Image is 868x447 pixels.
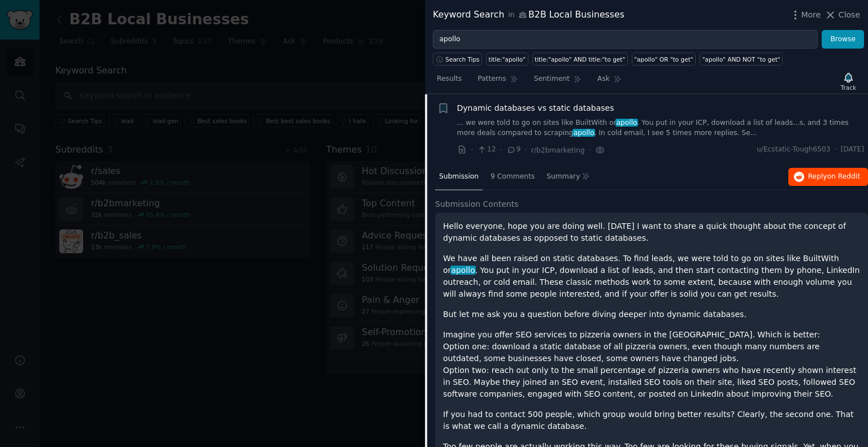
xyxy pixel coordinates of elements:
a: Dynamic databases vs static databases [457,102,614,114]
span: apollo [572,129,596,137]
a: Sentiment [530,70,585,93]
button: Track [837,70,860,93]
span: on Reddit [827,172,860,180]
span: · [524,144,527,156]
span: · [500,144,502,156]
div: Keyword Search B2B Local Businesses [433,8,624,22]
span: · [471,144,473,156]
div: title:"apollo" [489,55,526,63]
p: If you had to contact 500 people, which group would bring better results? Clearly, the second one... [443,409,860,432]
div: "apollo" OR "to get" [634,55,693,63]
span: Summary [546,172,580,182]
span: in [508,10,514,20]
button: Close [824,9,860,21]
span: · [589,144,591,156]
a: Patterns [474,70,522,93]
span: 12 [477,145,496,155]
span: Sentiment [534,74,570,84]
a: "apollo" OR "to get" [632,53,696,66]
button: Browse [822,30,864,49]
button: More [789,9,821,21]
button: Replyon Reddit [788,168,868,186]
span: Search Tips [445,55,480,63]
span: Submission Contents [435,198,519,210]
span: Submission [439,172,479,182]
a: "apollo" AND NOT "to get" [700,53,783,66]
span: [DATE] [841,145,864,155]
span: u/Ecstatic-Tough6503 [757,145,831,155]
p: Hello everyone, hope you are doing well. [DATE] I want to share a quick thought about the concept... [443,220,860,244]
span: Patterns [478,74,506,84]
div: "apollo" AND NOT "to get" [702,55,780,63]
div: Track [841,84,856,92]
div: title:"apollo" AND title:"to get" [535,55,625,63]
button: Search Tips [433,53,482,66]
span: r/b2bmarketing [531,146,585,154]
span: apollo [615,119,639,127]
span: More [801,9,821,21]
a: Ask [593,70,626,93]
p: But let me ask you a question before diving deeper into dynamic databases. [443,309,860,320]
a: title:"apollo" AND title:"to get" [532,53,628,66]
a: title:"apollo" [486,53,528,66]
span: Reply [808,172,860,182]
span: 9 [506,145,520,155]
span: Close [839,9,860,21]
span: 9 Comments [491,172,535,182]
input: Try a keyword related to your business [433,30,818,49]
span: apollo [450,266,476,275]
span: Results [437,74,462,84]
p: We have all been raised on static databases. To find leads, we were told to go on sites like Buil... [443,253,860,300]
span: · [835,145,837,155]
span: Ask [597,74,610,84]
a: ... we were told to go on sites like BuiltWith orapollo. You put in your ICP, download a list of ... [457,118,865,138]
p: Imagine you offer SEO services to pizzeria owners in the [GEOGRAPHIC_DATA]. Which is better: Opti... [443,329,860,400]
a: Results [433,70,466,93]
